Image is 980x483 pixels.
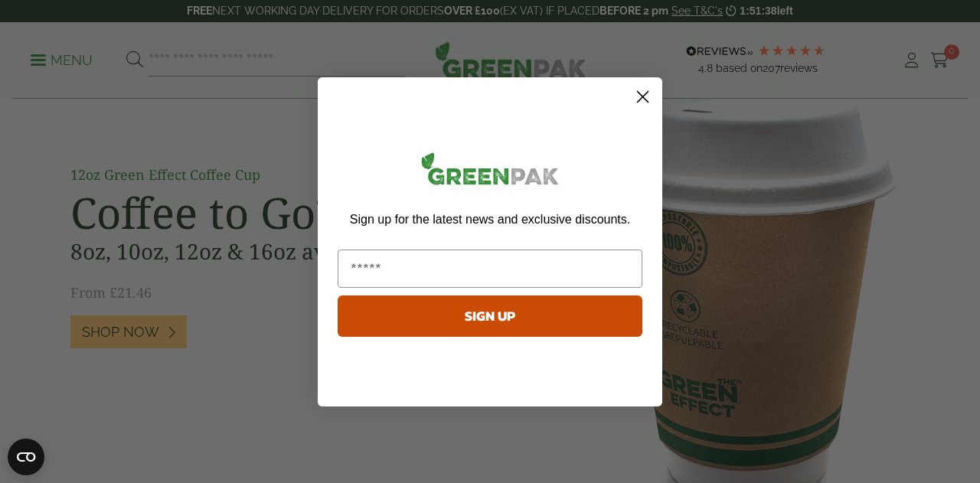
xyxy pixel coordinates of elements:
[8,439,44,475] button: Open CMP widget
[629,83,656,110] button: Close dialog
[338,250,642,288] input: Email
[338,146,642,197] img: greenpak_logo
[350,213,630,226] span: Sign up for the latest news and exclusive discounts.
[338,295,642,337] button: SIGN UP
